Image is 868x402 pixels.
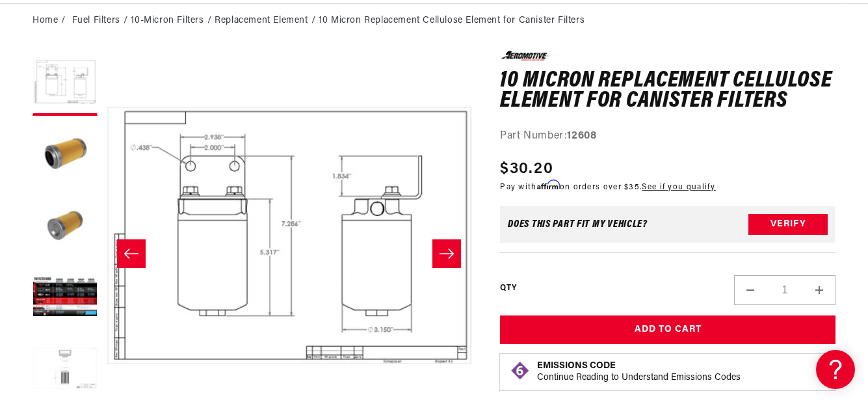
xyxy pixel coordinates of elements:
[500,128,835,145] div: Part Number:
[117,239,146,268] button: Slide left
[500,71,835,112] h1: 10 Micron Replacement Cellulose Element for Canister Filters
[319,14,585,28] li: 10 Micron Replacement Cellulose Element for Canister Filters
[642,183,715,191] a: See if you qualify - Learn more about Affirm Financing (opens in modal)
[500,283,516,294] label: QTY
[33,14,58,28] a: Home
[537,361,616,371] strong: Emissions Code
[432,239,461,268] button: Slide right
[33,14,835,28] nav: breadcrumbs
[33,194,98,259] button: Load image 4 in gallery view
[500,157,553,181] span: $30.20
[33,122,98,187] button: Load image 3 in gallery view
[33,265,98,330] button: Load image 5 in gallery view
[131,14,215,28] li: 10-Micron Filters
[508,219,648,230] div: Does This part fit My vehicle?
[567,131,596,141] strong: 12608
[537,372,741,384] p: Continue Reading to Understand Emissions Codes
[748,214,828,235] button: Verify
[33,51,98,116] button: Load image 2 in gallery view
[510,360,531,381] img: Emissions code
[33,337,98,402] button: Load image 6 in gallery view
[72,14,131,28] li: Fuel Filters
[500,315,835,345] button: Add to Cart
[537,180,560,190] span: Affirm
[215,14,319,28] li: Replacement Element
[537,360,741,384] button: Emissions CodeContinue Reading to Understand Emissions Codes
[500,181,716,193] p: Pay with on orders over $35.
